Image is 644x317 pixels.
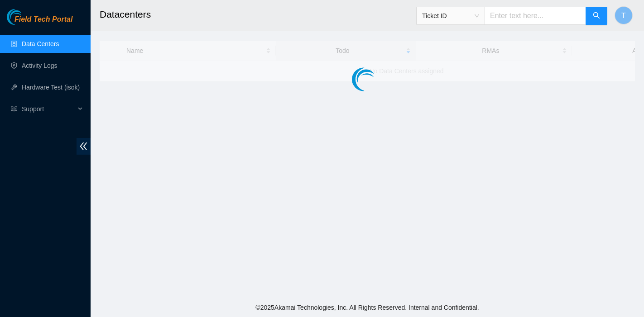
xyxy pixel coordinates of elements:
[22,62,58,69] a: Activity Logs
[7,16,72,28] a: Akamai TechnologiesField Tech Portal
[586,7,607,25] button: search
[593,12,600,20] span: search
[621,10,626,21] span: T
[22,84,80,91] a: Hardware Test (isok)
[11,106,17,112] span: read
[615,6,633,24] button: T
[22,100,75,118] span: Support
[22,40,59,47] a: Data Centers
[77,138,91,155] span: double-left
[485,7,586,25] input: Enter text here...
[7,9,46,25] img: Akamai Technologies
[422,9,479,23] span: Ticket ID
[91,298,644,317] footer: © 2025 Akamai Technologies, Inc. All Rights Reserved. Internal and Confidential.
[14,15,72,24] span: Field Tech Portal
